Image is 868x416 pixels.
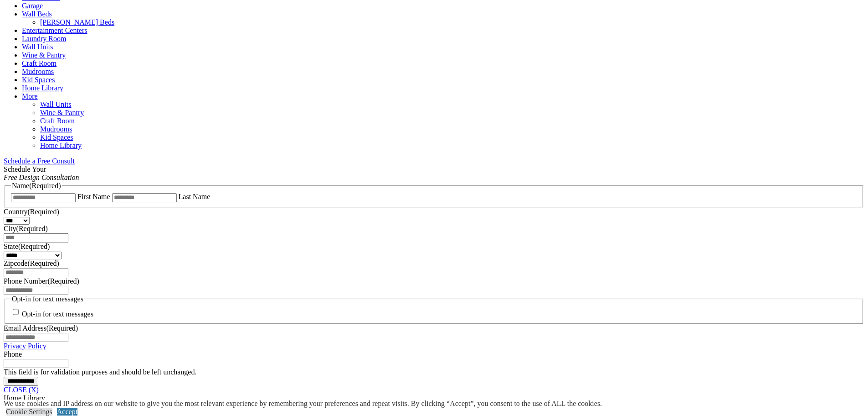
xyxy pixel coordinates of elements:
a: Wall Units [22,43,53,51]
a: Wine & Pantry [22,51,66,59]
a: Home Library [22,84,63,92]
label: City [4,225,48,232]
div: We use cookies and IP address on our website to give you the most relevant experience by remember... [4,400,602,408]
a: Mudrooms [40,125,72,133]
span: Home Library [4,394,45,402]
a: More menu text will display only on big screen [22,92,38,100]
span: (Required) [27,208,59,216]
label: Zipcode [4,259,59,267]
label: Phone [4,350,22,358]
a: Wall Units [40,100,71,108]
legend: Name [11,182,62,190]
span: (Required) [18,242,50,250]
a: Privacy Policy [4,342,46,350]
span: (Required) [29,182,61,190]
label: Opt-in for text messages [22,311,93,318]
a: Kid Spaces [22,76,55,84]
a: Garage [22,2,43,10]
label: Phone Number [4,277,79,285]
a: Schedule a Free Consult (opens a dropdown menu) [4,157,75,165]
a: Home Library [40,142,82,149]
a: Wine & Pantry [40,109,84,116]
div: This field is for validation purposes and should be left unchanged. [4,368,864,376]
a: Entertainment Centers [22,26,87,34]
a: Craft Room [40,117,75,125]
span: (Required) [16,225,48,232]
a: Mudrooms [22,68,54,75]
label: Country [4,208,59,216]
a: CLOSE (X) [4,386,39,394]
label: Last Name [179,193,211,200]
label: First Name [77,193,110,200]
a: Craft Room [22,59,56,67]
a: Wall Beds [22,10,52,18]
label: State [4,242,50,250]
span: (Required) [46,324,78,332]
legend: Opt-in for text messages [11,295,84,303]
a: [PERSON_NAME] Beds [40,18,114,26]
a: Accept [57,408,77,416]
span: (Required) [47,277,79,285]
a: Laundry Room [22,35,66,42]
em: Free Design Consultation [4,174,79,181]
span: Schedule Your [4,165,79,181]
label: Email Address [4,324,78,332]
span: (Required) [27,259,59,267]
a: Cookie Settings [6,408,52,416]
a: Kid Spaces [40,133,73,141]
